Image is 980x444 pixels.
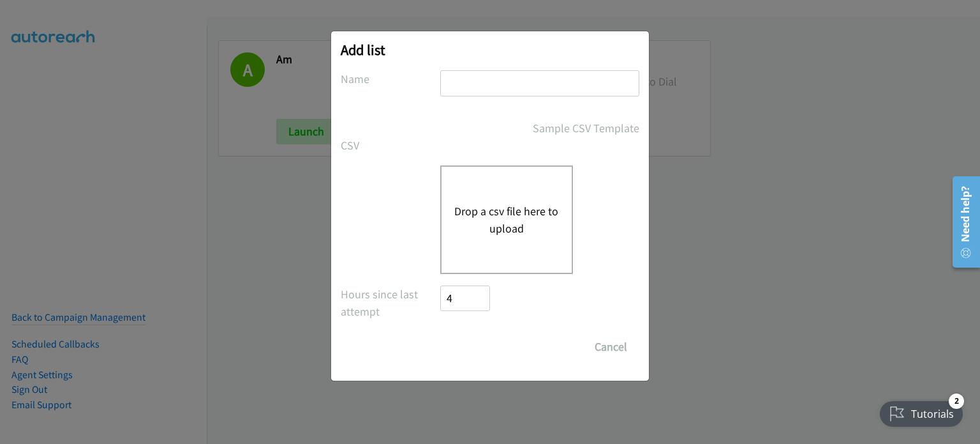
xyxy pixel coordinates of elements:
[533,119,639,137] a: Sample CSV Template
[341,286,440,320] label: Hours since last attempt
[341,70,440,88] label: Name
[583,334,639,360] button: Cancel
[341,137,440,154] label: CSV
[944,171,980,273] iframe: Resource Center
[454,203,559,237] button: Drop a csv file here to upload
[341,41,639,59] h2: Add list
[872,388,970,434] iframe: Checklist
